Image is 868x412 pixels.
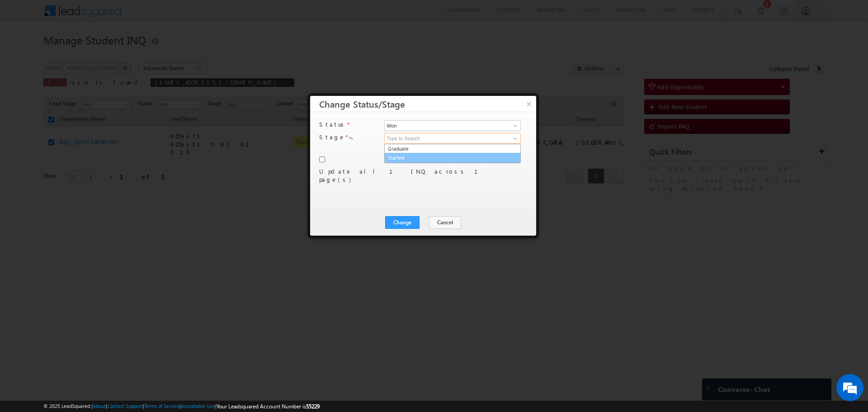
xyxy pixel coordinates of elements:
[385,144,520,154] a: Graduate
[385,216,420,229] button: Change
[384,153,521,163] a: Started
[93,403,106,409] a: About
[509,121,520,130] a: Show All Items
[107,403,143,409] a: Contact Support
[306,403,320,410] span: 55229
[319,96,536,112] h3: Change Status/Stage
[509,134,520,143] a: Show All Items
[15,47,38,59] img: d_60004797649_company_0_60004797649
[522,96,536,112] button: ×
[144,403,179,409] a: Terms of Service
[384,120,521,131] input: Type to Search
[12,84,165,271] textarea: Type your message and hit 'Enter'
[181,403,215,409] a: Acceptable Use
[429,216,461,229] button: Cancel
[319,133,345,141] label: Stage
[319,120,347,128] label: Status
[217,403,320,410] span: Your Leadsquared Account Number is
[384,133,521,144] input: Type to Search
[123,279,164,291] em: Start Chat
[47,47,152,59] div: Chat with us now
[319,167,525,184] p: Update all 1 INQ across 1 page(s)
[148,5,170,26] div: Minimize live chat window
[43,402,320,411] span: © 2025 LeadSquared | | | | |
